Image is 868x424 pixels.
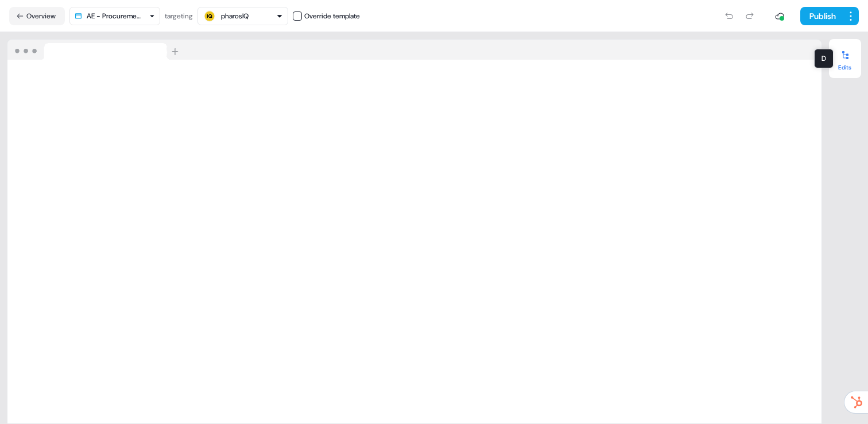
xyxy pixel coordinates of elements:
[165,10,193,22] div: targeting
[304,10,360,22] div: Override template
[7,40,184,60] img: Browser topbar
[814,49,834,68] div: D
[9,7,65,25] button: Overview
[221,10,249,22] div: pharosIQ
[87,10,145,22] div: AE - Procurement Hub
[197,7,288,25] button: pharosIQ
[829,46,861,71] button: Edits
[800,7,843,25] button: Publish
